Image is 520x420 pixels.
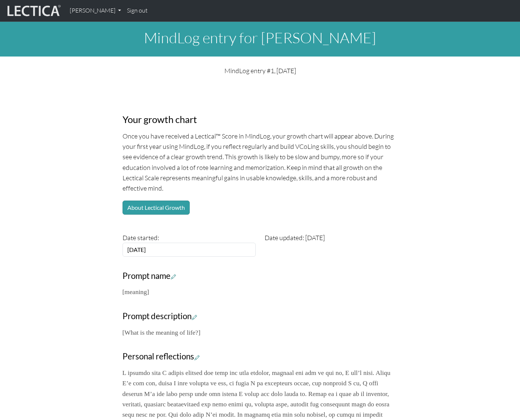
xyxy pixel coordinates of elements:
a: [PERSON_NAME] [67,3,124,18]
h3: Prompt name [123,271,398,281]
div: Date updated: [DATE] [260,232,402,257]
a: Sign out [124,3,151,18]
h3: Personal reflections [123,352,398,362]
img: lecticalive [6,4,61,18]
h3: Your growth chart [123,114,398,125]
p: Once you have received a Lectical™ Score in MindLog, your growth chart will appear above. During ... [123,131,398,193]
button: About Lectical Growth [123,201,190,215]
p: [What is the meaning of life?] [123,327,398,338]
p: MindLog entry #1, [DATE] [123,65,398,76]
h3: Prompt description [123,311,398,321]
label: Date started: [123,232,159,243]
p: [meaning] [123,287,398,297]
